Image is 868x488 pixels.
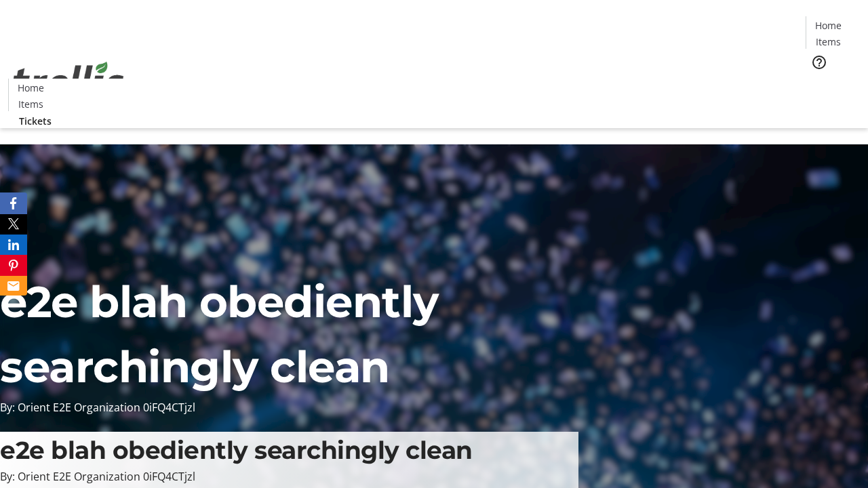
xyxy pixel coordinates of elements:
a: Home [9,81,52,95]
span: Items [816,35,841,49]
button: Help [806,49,833,76]
a: Tickets [8,114,62,128]
span: Tickets [19,114,52,128]
span: Tickets [816,79,849,93]
span: Items [18,97,43,111]
a: Items [806,35,850,49]
a: Items [9,97,52,111]
img: Orient E2E Organization 0iFQ4CTjzl's Logo [8,47,129,115]
a: Tickets [806,79,860,93]
a: Home [806,18,850,33]
span: Home [815,18,842,33]
span: Home [18,81,44,95]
